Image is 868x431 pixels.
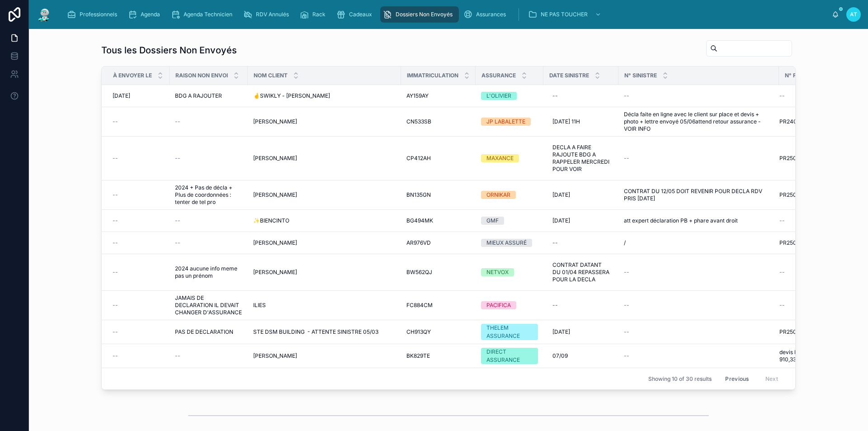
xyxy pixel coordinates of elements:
[175,184,242,206] a: 2024 + Pas de décla + Plus de coordonnées : tenter de tel pro
[253,155,297,162] span: [PERSON_NAME]
[552,302,558,309] div: --
[549,114,613,129] a: [DATE] 11H
[113,118,118,125] span: --
[624,302,774,309] a: --
[406,155,431,162] span: CP412AH
[241,6,295,23] a: RDV Annulés
[549,325,613,339] a: [DATE]
[253,352,297,360] span: [PERSON_NAME]
[406,352,470,360] a: BK829TE
[406,239,431,246] span: AR976VD
[481,154,538,162] a: MAXANCE
[349,11,372,18] span: Cadeaux
[406,302,470,309] a: FC884CM
[549,213,613,228] a: [DATE]
[175,294,242,316] span: JAMAIS DE DECLARATION IL DEVAIT CHANGER D'ASSURANCE
[779,92,785,99] span: --
[549,258,613,287] a: CONTRAT DATANT DU 01/04 REPASSERA POUR LA DECLA
[719,372,755,386] button: Previous
[779,118,843,125] a: PR2406-0348
[253,269,297,276] span: [PERSON_NAME]
[113,92,130,99] span: [DATE]
[552,328,570,336] span: [DATE]
[396,11,453,18] span: Dossiers Non Envoyés
[113,328,164,336] a: --
[406,328,470,336] a: CH913QY
[779,191,813,199] span: PR2509-1681
[481,348,538,364] a: DIRECT ASSURANCE
[101,44,237,57] h1: Tous les Dossiers Non Envoyés
[549,298,613,313] a: --
[779,239,843,246] a: PR2508-1651
[64,6,123,23] a: Professionnels
[779,191,843,199] a: PR2509-1681
[481,217,538,225] a: GMF
[113,269,118,276] span: --
[113,302,118,309] span: --
[253,92,330,99] span: 🤞SWIKLY - [PERSON_NAME]
[253,302,396,309] a: ILIES
[334,6,378,23] a: Cadeaux
[481,301,538,309] a: PACIFICA
[312,11,325,18] span: Rack
[406,269,470,276] a: BW562QJ
[297,6,332,23] a: Rack
[486,301,511,309] div: PACIFICA
[549,140,613,176] a: DECLA A FAIRE RAJOUTE BDG A RAPPELER MERCREDI POUR VOIR
[779,217,785,224] span: --
[552,261,609,283] span: CONTRAT DATANT DU 01/04 REPASSERA POUR LA DECLA
[175,217,242,224] a: --
[624,111,774,133] a: Décla faite en ligne avec le client sur place et devis + photo + lettre envoyé 05/06attend retour...
[541,11,588,18] span: NE PAS TOUCHER
[549,188,613,202] a: [DATE]
[779,269,843,276] a: --
[254,72,288,79] span: Nom Client
[406,118,431,125] span: CN533SB
[253,155,396,162] a: [PERSON_NAME]
[549,72,589,79] span: Date Sinistre
[624,302,629,309] span: --
[36,7,52,22] img: App logo
[175,239,180,246] span: --
[253,328,378,336] span: STE DSM BUILDING - ATTENTE SINISTRE 05/03
[481,324,538,340] a: THELEM ASSURANCE
[406,269,432,276] span: BW562QJ
[113,191,118,199] span: --
[624,352,774,360] a: --
[624,239,774,246] a: /
[486,191,510,199] div: ORNIKAR
[624,328,774,336] a: --
[481,191,538,199] a: ORNIKAR
[779,217,843,224] a: --
[253,239,297,246] span: [PERSON_NAME]
[486,217,499,225] div: GMF
[552,144,609,173] span: DECLA A FAIRE RAJOUTE BDG A RAPPELER MERCREDI POUR VOIR
[406,328,431,336] span: CH913QY
[253,92,396,99] a: 🤞SWIKLY - [PERSON_NAME]
[779,349,843,363] a: devis PR2309-0076 = 910,33 €
[256,11,289,18] span: RDV Annulés
[779,269,785,276] span: --
[624,269,629,276] span: --
[549,349,613,363] a: 07/09
[175,72,228,79] span: Raison Non Envoi
[785,72,818,79] span: N° Facture
[253,239,396,246] a: [PERSON_NAME]
[486,92,511,100] div: L'OLIVIER
[113,239,118,246] span: --
[624,188,774,202] a: CONTRAT DU 12/05 DOIT REVENIR POUR DECLA RDV PRIS [DATE]
[253,328,396,336] a: STE DSM BUILDING - ATTENTE SINISTRE 05/03
[779,155,843,162] a: PR2508-1652
[481,92,538,100] a: L'OLIVIER
[253,217,289,224] span: ✨BIENCINTO
[253,191,297,199] span: [PERSON_NAME]
[779,118,816,125] span: PR2406-0348
[481,72,516,79] span: Assurance
[113,217,164,224] a: --
[525,6,606,23] a: NE PAS TOUCHER
[113,269,164,276] a: --
[406,352,430,360] span: BK829TE
[406,191,470,199] a: BN135GN
[486,154,514,162] div: MAXANCE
